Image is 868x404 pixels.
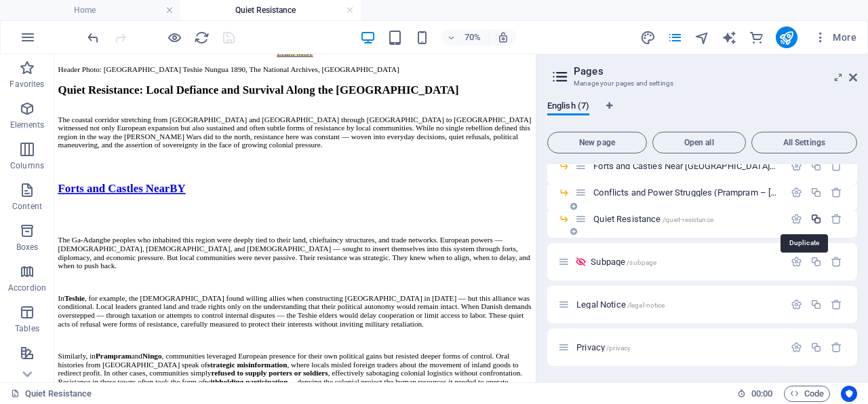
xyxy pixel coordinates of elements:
[574,77,830,90] h3: Manage your pages and settings
[652,132,746,153] button: Open all
[694,30,710,45] i: Navigator
[576,299,665,310] span: Click to open page
[810,342,822,353] div: Duplicate
[757,139,851,147] span: All Settings
[749,30,764,45] i: Commerce
[8,282,46,293] p: Accordion
[776,26,797,48] button: publish
[5,87,682,136] div: The coastal corridor stretching from [GEOGRAPHIC_DATA] and [GEOGRAPHIC_DATA] through [GEOGRAPHIC_...
[640,30,656,45] i: Design (Ctrl+Alt+Y)
[814,31,856,44] span: More
[831,299,842,310] div: Remove
[627,301,665,309] span: /legal-notice
[784,386,830,402] button: Code
[722,29,738,45] button: text_generator
[810,187,822,198] div: Duplicate
[166,29,182,45] button: Click here to leave preview mode and continue editing
[831,256,842,268] div: Remove
[663,216,713,223] span: /quiet-resistance
[15,323,39,334] p: Tables
[749,29,765,45] button: commerce
[589,215,784,223] div: Quiet Resistance/quiet-resistance
[722,30,737,45] i: AI Writer
[831,213,842,225] div: Remove
[16,242,39,253] p: Boxes
[667,29,684,45] button: pages
[547,98,589,117] span: English (7)
[791,187,802,198] div: Settings
[497,31,509,43] i: On resize automatically adjust zoom level to fit chosen device.
[572,300,784,309] div: Legal Notice/legal-notice
[11,364,43,375] p: Features
[751,386,772,402] span: 00 00
[791,342,802,353] div: Settings
[667,30,683,45] i: Pages (Ctrl+Alt+S)
[11,386,92,402] a: Click to cancel selection. Double-click to open Pages
[808,26,862,48] button: More
[547,100,857,126] div: Language Tabs
[9,79,44,90] p: Favorites
[810,256,822,268] div: Duplicate
[751,132,857,153] button: All Settings
[593,214,713,224] span: Quiet Resistance
[791,256,802,268] div: Settings
[441,29,490,45] button: 70%
[810,299,822,310] div: Duplicate
[778,30,794,45] i: Publish
[831,187,842,198] div: Remove
[193,29,210,45] button: reload
[790,386,824,402] span: Code
[180,3,361,18] h4: Quiet Resistance
[547,132,647,153] button: New page
[810,160,822,172] div: Duplicate
[591,257,656,267] span: Subpage
[462,29,484,45] h6: 70%
[576,342,631,352] span: Click to open page
[737,386,773,402] h6: Session time
[658,139,740,147] span: Open all
[587,257,784,266] div: Subpage/subpage
[640,29,656,45] button: design
[12,201,42,212] p: Content
[10,120,45,130] p: Elements
[574,65,857,77] h2: Pages
[553,139,641,147] span: New page
[791,299,802,310] div: Settings
[831,342,842,353] div: Remove
[694,29,711,45] button: navigator
[841,386,857,402] button: Usercentrics
[10,160,44,171] p: Columns
[85,30,101,45] i: Undo: Change distance (Ctrl+Z)
[606,344,631,352] span: /privacy
[589,162,784,170] div: Forts and Castles Near [GEOGRAPHIC_DATA]/forts-and-castles-near-[GEOGRAPHIC_DATA]
[831,160,842,172] div: Remove
[572,343,784,352] div: Privacy/privacy
[589,188,784,197] div: Conflicts and Power Struggles (Prampram – [GEOGRAPHIC_DATA] region)
[85,29,101,45] button: undo
[761,388,763,399] span: :
[627,259,656,266] span: /subpage
[194,30,210,45] i: Reload page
